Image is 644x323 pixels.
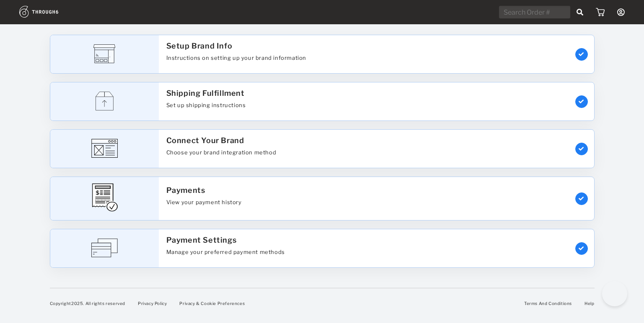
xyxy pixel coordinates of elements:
[19,6,77,18] img: logo.1c10ca64.svg
[50,225,595,272] a: Payment SettingsManage your preferred payment methods
[91,238,118,257] img: icon_payment_xl.ca2ced93.svg
[138,301,167,306] a: Privacy Policy
[166,102,246,114] div: Set up shipping instructions
[166,41,233,50] div: Setup Brand Info
[90,183,119,213] img: icon_payments.148627ae.png
[166,249,285,261] div: Manage your preferred payment methods
[524,301,572,306] a: Terms And Conditions
[91,139,118,158] img: icon_connect_store_xl.b939fc5b.svg
[166,136,244,145] div: Connect Your Brand
[50,31,595,78] a: Setup Brand InfoInstructions on setting up your brand information
[166,186,205,195] div: Payments
[179,301,245,306] a: Privacy & Cookie Preferences
[50,172,595,225] a: PaymentsView your payment history
[499,6,570,18] input: Search Order #
[50,125,595,172] a: Connect Your BrandChoose your brand integration method
[166,54,306,67] div: Instructions on setting up your brand information
[596,8,605,16] img: icon_cart.dab5cea1.svg
[602,281,627,306] iframe: Toggle Customer Support
[50,301,125,306] span: Copyright 2025 . All rights reserved
[93,44,115,63] img: icon_setup_store_xl.728673ae.svg
[96,92,114,110] img: icon_shipping_fulfillment_xl.7ffd9ddb.svg
[585,301,594,306] a: Help
[50,78,595,125] a: Shipping FulfillmentSet up shipping instructions
[166,149,277,161] div: Choose your brand integration method
[166,199,242,211] div: View your payment history
[166,236,237,244] div: Payment Settings
[166,89,245,97] div: Shipping Fulfillment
